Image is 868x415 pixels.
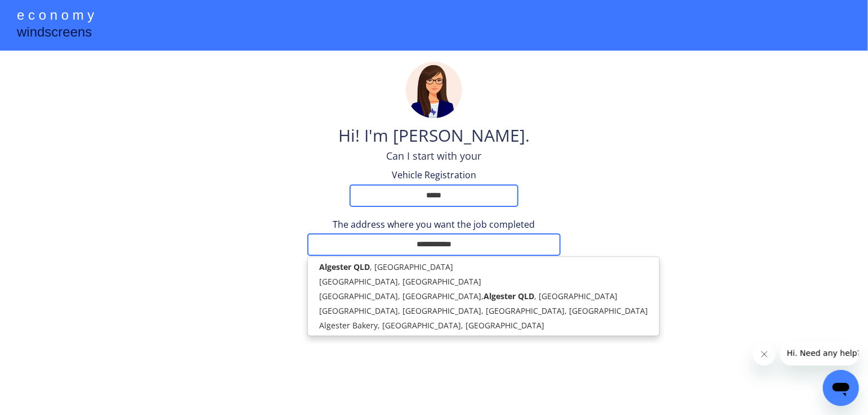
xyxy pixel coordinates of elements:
[387,149,482,163] div: Can I start with your
[17,22,92,44] div: windscreens
[823,370,859,406] iframe: Button to launch messaging window
[307,218,561,231] div: The address where you want the job completed
[319,261,370,272] strong: Algester QLD
[308,318,659,333] p: Algester Bakery, [GEOGRAPHIC_DATA], [GEOGRAPHIC_DATA]
[753,343,776,366] iframe: Close message
[308,304,659,318] p: [GEOGRAPHIC_DATA], [GEOGRAPHIC_DATA], [GEOGRAPHIC_DATA], [GEOGRAPHIC_DATA]
[7,8,81,17] span: Hi. Need any help?
[308,274,659,289] p: [GEOGRAPHIC_DATA], [GEOGRAPHIC_DATA]
[484,291,534,301] strong: Algester QLD
[308,289,659,304] p: [GEOGRAPHIC_DATA], [GEOGRAPHIC_DATA], , [GEOGRAPHIC_DATA]
[378,169,490,181] div: Vehicle Registration
[780,341,859,366] iframe: Message from company
[338,124,530,149] div: Hi! I'm [PERSON_NAME].
[308,260,659,274] p: , [GEOGRAPHIC_DATA]
[406,62,462,118] img: madeline.png
[17,6,94,27] div: e c o n o m y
